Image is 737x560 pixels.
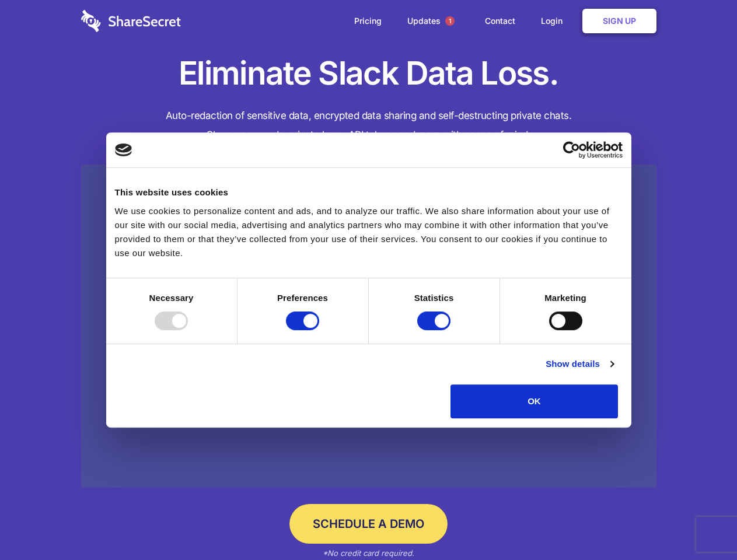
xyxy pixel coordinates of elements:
a: Contact [473,3,527,39]
button: OK [450,384,618,418]
a: Login [529,3,580,39]
div: We use cookies to personalize content and ads, and to analyze our traffic. We also share informat... [115,204,623,260]
a: Wistia video thumbnail [81,164,656,488]
strong: Necessary [149,293,194,303]
div: This website uses cookies [115,185,623,199]
strong: Preferences [277,293,328,303]
a: Schedule a Demo [289,504,448,544]
span: 1 [445,16,455,26]
a: Pricing [343,3,393,39]
a: Show details [546,357,613,371]
h1: Eliminate Slack Data Loss. [81,52,656,94]
h4: Auto-redaction of sensitive data, encrypted data sharing and self-destructing private chats. Shar... [81,106,656,145]
strong: Marketing [544,293,586,303]
img: logo [115,143,132,156]
a: Usercentrics Cookiebot - opens in a new window [521,141,623,159]
a: Sign Up [582,9,656,33]
strong: Statistics [414,293,454,303]
img: logo-wordmark-white-trans-d4663122ce5f474addd5e946df7df03e33cb6a1c49d2221995e7729f52c070b2.svg [81,10,181,32]
em: *No credit card required. [323,548,414,558]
